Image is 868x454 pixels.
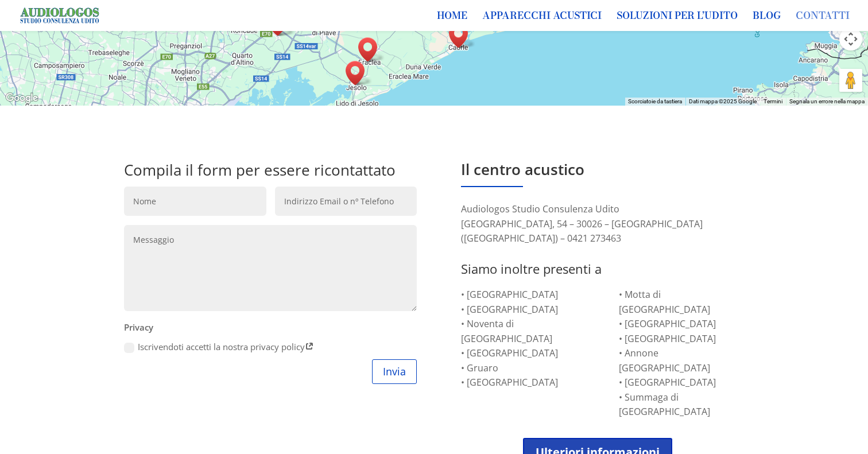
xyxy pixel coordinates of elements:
span: Dati mappa ©2025 Google [689,98,757,104]
a: Soluzioni per l’udito [617,11,738,31]
label: Iscrivendoti accetti la nostra privacy policy [124,340,314,355]
a: Visualizza questa zona in Google Maps (in una nuova finestra) [3,91,41,106]
span: Privacy [124,320,417,335]
div: Farmacia al Redentore [449,24,475,48]
img: Audiologos Studio Consulenza Udito [20,7,100,24]
p: • [GEOGRAPHIC_DATA] • [GEOGRAPHIC_DATA] • Noventa di [GEOGRAPHIC_DATA] • [GEOGRAPHIC_DATA] • Grua... [461,288,586,390]
a: Apparecchi acustici [482,11,602,31]
img: Google [3,91,41,106]
div: Aquafit Poliambulatori - Anni Sereni [358,37,385,62]
p: Audiologos Studio Consulenza Udito [GEOGRAPHIC_DATA], 54 – 30026 – [GEOGRAPHIC_DATA] ([GEOGRAPHIC... [461,202,744,246]
div: Farmacia All' Ascensione [346,61,372,86]
a: Termini [764,98,782,104]
button: Scorciatoie da tastiera [628,98,682,106]
input: Indirizzo Email o nº Telefono [275,187,417,216]
button: Trascina Pegman sulla mappa per aprire Street View [839,69,862,92]
button: Invia [372,359,417,384]
a: Home [437,11,467,31]
button: Controlli di visualizzazione della mappa [839,28,862,51]
h1: Compila il form per essere ricontattato [124,162,417,187]
a: Blog [753,11,781,31]
h3: Siamo inoltre presenti a [461,262,744,281]
h2: Il centro acustico [461,162,744,183]
div: Farmacia alla Madonna [268,11,294,36]
a: Segnala un errore nella mappa [789,98,865,104]
input: Nome [124,187,266,216]
a: Contatti [796,11,850,31]
p: • Motta di [GEOGRAPHIC_DATA] • [GEOGRAPHIC_DATA] • [GEOGRAPHIC_DATA] • Annone [GEOGRAPHIC_DATA] •... [619,288,744,420]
